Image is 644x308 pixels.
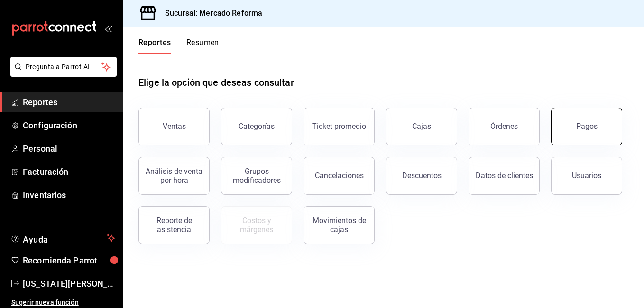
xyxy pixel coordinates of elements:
button: Categorías [221,108,292,145]
div: Categorías [239,122,275,131]
span: Personal [23,142,115,155]
div: Análisis de venta por hora [145,167,203,185]
span: [US_STATE][PERSON_NAME] [23,277,115,290]
button: Movimientos de cajas [304,206,375,244]
button: Descuentos [386,157,457,195]
div: Movimientos de cajas [310,216,368,234]
div: Cajas [412,121,432,132]
div: Descuentos [402,171,442,180]
button: Resumen [186,38,219,54]
span: Pregunta a Parrot AI [26,62,102,72]
button: Ventas [138,108,210,145]
button: Órdenes [469,108,540,145]
button: Cancelaciones [304,157,375,195]
button: Datos de clientes [469,157,540,195]
div: Reporte de asistencia [145,216,203,234]
button: Usuarios [551,157,622,195]
div: Ticket promedio [312,122,366,131]
div: Datos de clientes [476,171,533,180]
button: Reportes [138,38,171,54]
div: Ventas [163,122,186,131]
button: Ticket promedio [304,108,375,145]
button: Contrata inventarios para ver este reporte [221,206,292,244]
button: Reporte de asistencia [138,206,210,244]
div: Grupos modificadores [227,167,286,185]
div: Cancelaciones [315,171,364,180]
button: Grupos modificadores [221,157,292,195]
h1: Elige la opción que deseas consultar [138,75,294,90]
div: navigation tabs [138,38,219,54]
span: Reportes [23,96,115,109]
span: Configuración [23,119,115,132]
button: Análisis de venta por hora [138,157,210,195]
span: Sugerir nueva función [11,298,115,308]
div: Pagos [576,122,598,131]
a: Pregunta a Parrot AI [7,69,117,79]
span: Facturación [23,165,115,178]
div: Usuarios [572,171,601,180]
h3: Sucursal: Mercado Reforma [157,8,262,19]
span: Ayuda [23,232,103,244]
a: Cajas [386,108,457,145]
span: Inventarios [23,189,115,201]
button: Pregunta a Parrot AI [10,57,117,77]
div: Órdenes [490,122,518,131]
span: Recomienda Parrot [23,254,115,267]
button: open_drawer_menu [104,25,112,32]
div: Costos y márgenes [227,216,286,234]
button: Pagos [551,108,622,145]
